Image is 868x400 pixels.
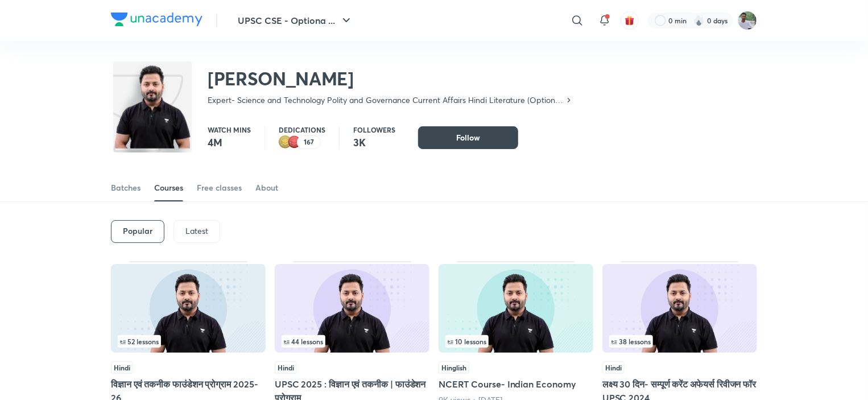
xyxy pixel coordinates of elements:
img: educator badge2 [279,135,292,149]
span: Hindi [111,361,133,374]
span: Hindi [602,361,625,374]
div: left [609,335,750,348]
img: educator badge1 [288,135,301,149]
div: About [255,182,278,193]
div: infosection [282,335,423,348]
div: left [445,335,586,348]
a: About [255,174,278,201]
button: Follow [418,126,518,149]
p: 4M [208,135,251,149]
div: left [118,335,259,348]
h6: Popular [123,226,152,236]
div: left [282,335,423,348]
div: Courses [154,182,183,193]
a: Courses [154,174,183,201]
h2: [PERSON_NAME] [208,67,573,90]
div: infocontainer [118,335,259,348]
a: Free classes [197,174,242,201]
span: Hinglish [439,361,469,374]
img: Thumbnail [111,264,266,353]
span: Hindi [275,361,297,374]
p: Dedications [279,126,325,133]
p: 3K [353,135,395,149]
img: avatar [625,15,635,26]
a: Batches [111,174,140,201]
h5: NCERT Course- Indian Economy [439,377,593,391]
a: Company Logo [111,13,202,29]
span: 44 lessons [284,338,323,345]
img: Thumbnail [439,264,593,353]
p: Watch mins [208,126,251,133]
div: infocontainer [445,335,586,348]
img: iSmart Roshan [738,11,757,30]
div: infosection [445,335,586,348]
span: Follow [456,132,480,143]
p: Expert- Science and Technology Polity and Governance Current Affairs Hindi Literature (Optional p... [208,94,564,106]
span: 10 lessons [448,338,486,345]
p: Followers [353,126,395,133]
p: Latest [185,226,208,236]
div: infosection [118,335,259,348]
div: infosection [609,335,750,348]
button: UPSC CSE - Optiona ... [231,9,360,32]
span: 38 lessons [611,338,651,345]
img: Thumbnail [602,264,757,353]
div: infocontainer [609,335,750,348]
div: Batches [111,182,140,193]
img: streak [693,15,705,26]
span: 52 lessons [120,338,159,345]
p: 167 [304,138,314,146]
button: avatar [621,11,639,30]
img: Company Logo [111,13,202,26]
div: infocontainer [282,335,423,348]
div: Free classes [197,182,242,193]
img: class [113,64,192,150]
img: Thumbnail [275,264,429,353]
